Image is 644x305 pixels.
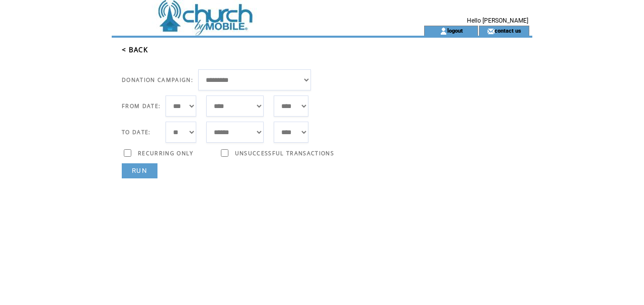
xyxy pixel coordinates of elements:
[122,163,157,178] a: RUN
[122,45,148,54] a: < BACK
[467,17,528,24] span: Hello [PERSON_NAME]
[122,129,151,136] span: TO DATE:
[447,27,463,34] a: logout
[122,103,160,110] span: FROM DATE:
[487,27,495,35] img: contact_us_icon.gif
[440,27,447,35] img: account_icon.gif
[122,76,193,83] span: DONATION CAMPAIGN:
[138,150,194,157] span: RECURRING ONLY
[235,150,334,157] span: UNSUCCESSFUL TRANSACTIONS
[495,27,521,34] a: contact us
